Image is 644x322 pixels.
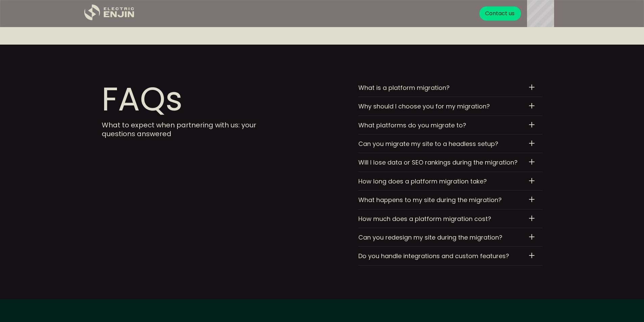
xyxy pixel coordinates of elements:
div: What happens to my site during the migration? [358,196,521,204]
a: Contact us [479,6,521,21]
div: Why should I choose you for my migration? [358,102,521,110]
div: Can you redesign my site during the migration? [358,233,521,241]
div: What to expect when partnering with us: your questions answered [102,121,264,138]
div: How much does a platform migration cost? [358,215,521,223]
div: Contact us [485,9,515,18]
div: Do you handle integrations and custom features? [358,252,521,260]
div: How long does a platform migration take? [358,177,521,185]
div: What is a platform migration? [358,84,521,92]
a: home [84,4,135,23]
div: Will I lose data or SEO rankings during the migration? [358,158,521,166]
h2: FAQs [102,78,183,121]
div: Can you migrate my site to a headless setup? [358,140,521,148]
div: What platforms do you migrate to? [358,121,521,129]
